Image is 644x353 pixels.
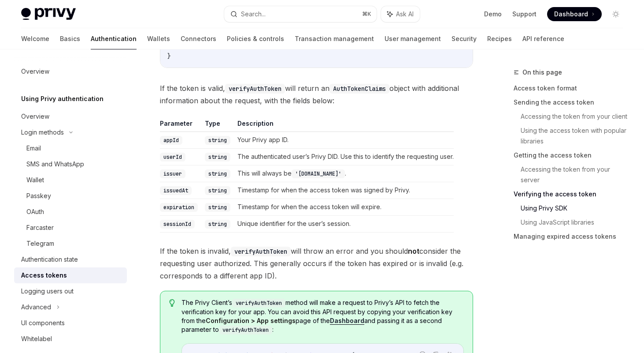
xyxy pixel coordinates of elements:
div: OAuth [26,207,44,217]
div: Passkey [26,191,51,201]
th: Type [201,119,234,132]
code: issuer [160,169,185,178]
div: Farcaster [26,222,54,233]
strong: not [408,247,419,255]
a: Overview [14,109,127,124]
a: Dashboard [330,317,364,325]
code: verifyAuthToken [219,326,272,334]
a: Welcome [21,28,49,49]
a: Telegram [14,236,127,252]
a: Demo [484,10,502,19]
code: expiration [160,203,198,212]
a: Email [14,140,127,156]
a: OAuth [14,204,127,220]
a: Recipes [487,28,512,49]
div: Overview [21,111,49,122]
div: Wallet [26,175,44,185]
a: Access tokens [14,267,127,283]
div: Email [26,143,41,154]
div: Search... [241,9,266,19]
svg: Tip [169,299,175,307]
span: } [167,52,171,60]
th: Description [234,119,454,132]
span: Ask AI [396,10,414,19]
img: light logo [21,8,76,20]
a: Basics [60,28,80,49]
div: SMS and WhatsApp [26,159,84,169]
code: verifyAuthToken [231,247,291,256]
code: '[DOMAIN_NAME]' [292,169,345,178]
a: Using the access token with popular libraries [521,124,630,148]
a: Using Privy SDK [521,201,630,215]
td: Timestamp for when the access token will expire. [234,199,454,215]
code: userId [160,153,185,161]
div: Telegram [26,238,54,249]
span: If the token is invalid, will throw an error and you should consider the requesting user authoriz... [160,245,473,282]
a: Wallet [14,172,127,188]
code: string [205,153,230,161]
h5: Using Privy authentication [21,94,104,104]
a: Connectors [181,28,216,49]
a: SMS and WhatsApp [14,156,127,172]
div: Whitelabel [21,334,52,344]
span: Dashboard [554,10,588,19]
a: Accessing the token from your server [521,162,630,187]
code: appId [160,136,182,145]
button: Ask AI [381,6,420,22]
strong: Configuration > App settings [206,317,296,324]
div: Overview [21,66,49,77]
div: UI components [21,318,65,328]
a: Farcaster [14,220,127,236]
code: verifyAuthToken [232,299,285,308]
a: Security [452,28,477,49]
td: Unique identifier for the user’s session. [234,215,454,232]
td: Timestamp for when the access token was signed by Privy. [234,182,454,199]
strong: Dashboard [330,317,364,324]
a: User management [385,28,441,49]
a: Using JavaScript libraries [521,215,630,229]
span: ⌘ K [362,11,371,18]
code: AuthTokenClaims [329,84,389,94]
a: Getting the access token [514,148,630,162]
a: UI components [14,315,127,331]
a: Passkey [14,188,127,204]
th: Parameter [160,119,201,132]
a: Overview [14,64,127,79]
a: Dashboard [547,7,602,21]
button: Search...⌘K [224,6,377,22]
div: Authentication state [21,254,78,265]
a: Managing expired access tokens [514,229,630,244]
code: string [205,186,230,195]
a: Access token format [514,81,630,95]
a: Logging users out [14,283,127,299]
a: API reference [522,28,564,49]
span: The Privy Client’s method will make a request to Privy’s API to fetch the verification key for yo... [181,298,464,334]
span: On this page [522,67,562,78]
a: Support [512,10,537,19]
a: Authentication [91,28,137,49]
td: Your Privy app ID. [234,131,454,148]
a: Authentication state [14,252,127,267]
code: string [205,220,230,229]
a: Policies & controls [227,28,284,49]
a: Transaction management [295,28,374,49]
a: Sending the access token [514,95,630,109]
a: Accessing the token from your client [521,109,630,124]
code: verifyAuthToken [225,84,285,94]
div: Advanced [21,302,51,312]
td: The authenticated user’s Privy DID. Use this to identify the requesting user. [234,148,454,165]
div: Logging users out [21,286,74,297]
code: string [205,169,230,178]
code: sessionId [160,220,195,229]
td: This will always be . [234,165,454,182]
button: Toggle dark mode [609,7,623,21]
code: string [205,203,230,212]
span: If the token is valid, will return an object with additional information about the request, with ... [160,82,473,107]
code: issuedAt [160,186,192,195]
a: Wallets [147,28,170,49]
a: Whitelabel [14,331,127,347]
code: string [205,136,230,145]
div: Access tokens [21,270,67,281]
a: Verifying the access token [514,187,630,201]
div: Login methods [21,127,64,138]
